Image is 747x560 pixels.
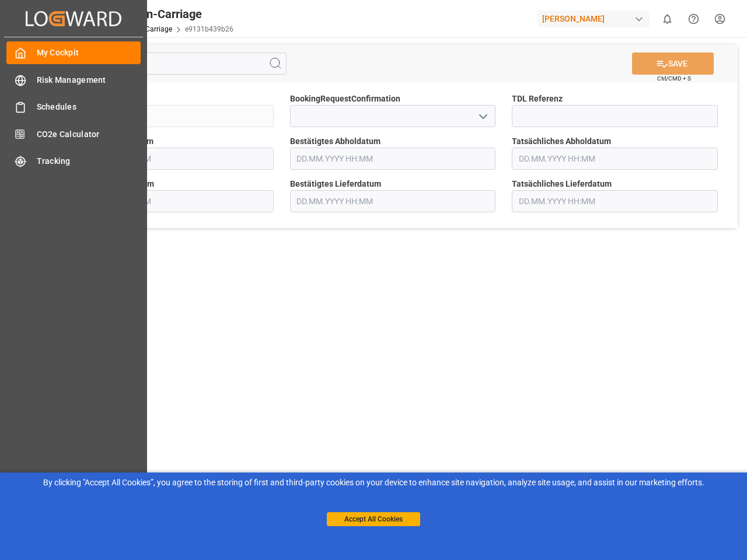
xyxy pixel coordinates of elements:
input: DD.MM.YYYY HH:MM [290,190,496,212]
a: Risk Management [6,68,141,91]
span: BookingRequestConfirmation [290,93,400,105]
input: DD.MM.YYYY HH:MM [68,190,274,212]
span: My Cockpit [37,47,141,59]
a: CO2e Calculator [6,123,141,145]
button: open menu [474,107,491,125]
a: Tracking [6,150,141,173]
span: CO2e Calculator [37,128,141,141]
span: Tatsächliches Abholdatum [512,135,611,148]
a: Schedules [6,96,141,118]
span: Tracking [37,155,141,167]
div: [PERSON_NAME] [537,10,650,27]
input: DD.MM.YYYY HH:MM [512,190,718,212]
button: show 0 new notifications [654,6,680,32]
button: [PERSON_NAME] [537,8,654,30]
input: DD.MM.YYYY HH:MM [290,148,496,170]
button: SAVE [632,52,714,75]
div: By clicking "Accept All Cookies”, you agree to the storing of first and third-party cookies on yo... [8,477,739,489]
input: DD.MM.YYYY HH:MM [68,148,274,170]
input: Search Fields [54,52,287,75]
span: Schedules [37,101,141,113]
button: Accept All Cookies [327,512,420,526]
span: Risk Management [37,74,141,86]
span: TDL Referenz [512,93,563,105]
span: Tatsächliches Lieferdatum [512,178,612,190]
span: Bestätigtes Abholdatum [290,135,381,148]
a: My Cockpit [6,41,141,64]
span: Ctrl/CMD + S [657,74,691,83]
button: Help Center [680,6,707,32]
span: Bestätigtes Lieferdatum [290,178,381,190]
input: DD.MM.YYYY HH:MM [512,148,718,170]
